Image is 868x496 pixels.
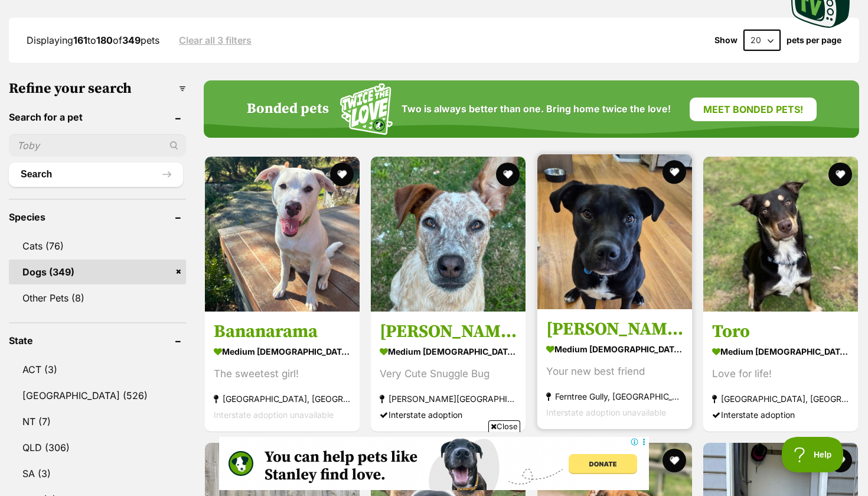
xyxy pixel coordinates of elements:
div: Interstate adoption [712,407,849,423]
span: Displaying to of pets [27,34,159,46]
a: Meet bonded pets! [690,98,817,121]
div: Very Cute Snuggle Bug [380,366,517,382]
button: favourite [663,449,686,472]
strong: [GEOGRAPHIC_DATA], [GEOGRAPHIC_DATA] [214,391,351,407]
strong: [GEOGRAPHIC_DATA], [GEOGRAPHIC_DATA] [712,391,849,407]
header: Search for a pet [9,112,186,122]
h3: [PERSON_NAME] [380,320,517,343]
button: Search [9,163,183,186]
a: QLD (306) [9,435,186,460]
header: State [9,335,186,346]
input: Toby [9,134,186,157]
div: The sweetest girl! [214,366,351,382]
div: Love for life! [712,366,849,382]
h4: Bonded pets [247,101,329,118]
strong: medium [DEMOGRAPHIC_DATA] Dog [546,341,683,358]
a: Dogs (349) [9,260,186,284]
strong: 180 [96,34,113,46]
a: Other Pets (8) [9,286,186,310]
button: favourite [828,163,852,186]
button: favourite [330,163,354,186]
strong: medium [DEMOGRAPHIC_DATA] Dog [214,343,351,360]
a: [GEOGRAPHIC_DATA] (526) [9,383,186,408]
h3: [PERSON_NAME] [546,318,683,341]
button: favourite [497,163,520,186]
img: Bananarama - Labrador Retriever x Australian Kelpie Dog [205,157,360,312]
div: Interstate adoption [380,407,517,423]
a: [PERSON_NAME] medium [DEMOGRAPHIC_DATA] Dog Very Cute Snuggle Bug [PERSON_NAME][GEOGRAPHIC_DATA] ... [371,312,526,432]
strong: medium [DEMOGRAPHIC_DATA] Dog [712,343,849,360]
label: pets per page [787,35,841,45]
button: favourite [663,160,686,184]
img: Toro - Australian Kelpie Dog [703,157,858,312]
strong: 161 [73,34,87,46]
button: favourite [828,449,852,472]
div: Your new best friend [546,364,683,380]
span: Show [714,35,738,45]
iframe: Help Scout Beacon - Open [782,437,844,472]
a: ACT (3) [9,357,186,382]
a: Cats (76) [9,234,186,258]
h3: Refine your search [9,80,186,97]
span: Close [488,420,520,432]
a: Toro medium [DEMOGRAPHIC_DATA] Dog Love for life! [GEOGRAPHIC_DATA], [GEOGRAPHIC_DATA] Interstate... [703,312,858,432]
header: Species [9,212,186,222]
a: NT (7) [9,409,186,434]
a: Bananarama medium [DEMOGRAPHIC_DATA] Dog The sweetest girl! [GEOGRAPHIC_DATA], [GEOGRAPHIC_DATA] ... [205,312,360,432]
img: Charlie - Staffordshire Bull Terrier x Mixed breed Dog [537,154,692,309]
strong: Ferntree Gully, [GEOGRAPHIC_DATA] [546,388,683,404]
a: SA (3) [9,461,186,486]
h3: Bananarama [214,320,351,343]
iframe: Advertisement [219,437,649,490]
span: Two is always better than one. Bring home twice the love! [402,103,671,115]
a: Clear all 3 filters [179,35,252,46]
strong: medium [DEMOGRAPHIC_DATA] Dog [380,343,517,360]
img: Squiggle [340,83,393,135]
span: Interstate adoption unavailable [546,407,666,417]
h3: Toro [712,320,849,343]
img: Mason - Australian Cattle Dog [371,157,526,312]
strong: [PERSON_NAME][GEOGRAPHIC_DATA] [380,391,517,407]
span: Interstate adoption unavailable [214,410,334,420]
strong: 349 [122,34,141,46]
a: [PERSON_NAME] medium [DEMOGRAPHIC_DATA] Dog Your new best friend Ferntree Gully, [GEOGRAPHIC_DATA... [537,309,692,429]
